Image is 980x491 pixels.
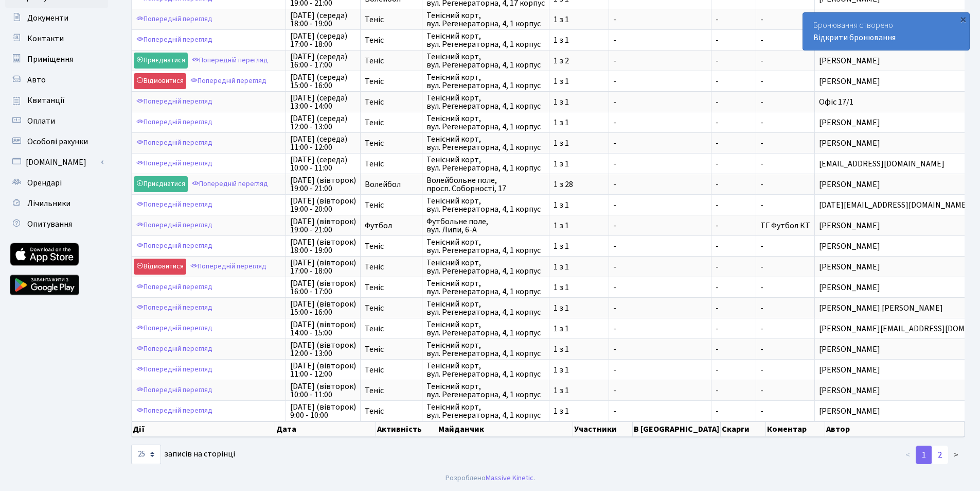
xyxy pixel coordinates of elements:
span: - [716,345,752,353]
span: 1 з 1 [554,36,604,44]
span: Тенісний корт, вул. Регенераторна, 4, 1 корпус [426,94,545,110]
span: Теніс [365,139,418,147]
span: - [716,139,752,147]
a: Оплати [5,111,108,131]
span: 1 з 1 [554,222,604,230]
span: Теніс [365,118,418,127]
span: [DATE] (середа) 15:00 - 16:00 [290,73,356,90]
span: - [716,15,752,24]
span: 1 з 1 [554,242,604,250]
a: Попередній перегляд [134,32,215,48]
a: Попередній перегляд [134,300,215,316]
span: [DATE] (вівторок) 11:00 - 12:00 [290,362,356,378]
span: 1 з 1 [554,366,604,374]
a: Попередній перегляд [134,114,215,130]
span: - [613,77,707,86]
span: - [716,222,752,230]
label: записів на сторінці [131,445,235,464]
th: Коментар [766,421,825,437]
span: Тенісний корт, вул. Регенераторна, 4, 1 корпус [426,238,545,255]
span: - [716,98,752,106]
span: Теніс [365,77,418,86]
span: 1 з 1 [554,325,604,333]
a: Попередній перегляд [189,53,271,69]
span: - [760,261,763,273]
span: [DATE] (вівторок) 18:00 - 19:00 [290,238,356,255]
span: Теніс [365,325,418,333]
span: Волейбол [365,180,418,189]
span: - [716,57,752,65]
span: Тенісний корт, вул. Регенераторна, 4, 1 корпус [426,135,545,151]
a: Попередній перегляд [134,197,215,213]
span: [DATE] (вівторок) 19:00 - 21:00 [290,217,356,234]
span: 1 з 1 [554,201,604,209]
span: Особові рахунки [27,136,88,147]
span: - [716,325,752,333]
span: Теніс [365,304,418,312]
span: Орендарі [27,177,62,189]
span: Теніс [365,283,418,292]
a: Документи [5,8,108,28]
a: Попередній перегляд [134,320,215,336]
span: - [760,96,763,108]
a: Massive Kinetic [486,472,533,483]
span: - [613,222,707,230]
span: Теніс [365,366,418,374]
span: Теніс [365,386,418,395]
span: Тенісний корт, вул. Регенераторна, 4, 1 корпус [426,362,545,378]
span: [DATE] (середа) 11:00 - 12:00 [290,135,356,151]
span: - [760,323,763,334]
span: [DATE] (вівторок) 9:00 - 10:00 [290,403,356,419]
span: [DATE] (середа) 12:00 - 13:00 [290,114,356,131]
span: 1 з 1 [554,263,604,271]
span: [DATE] (вівторок) 16:00 - 17:00 [290,279,356,296]
span: - [613,139,707,147]
span: 1 з 1 [554,304,604,312]
span: 1 з 1 [554,160,604,168]
th: Автор [825,421,965,437]
span: [DATE] (середа) 17:00 - 18:00 [290,32,356,48]
span: Тенісний корт, вул. Регенераторна, 4, 1 корпус [426,73,545,90]
a: Попередній перегляд [134,382,215,398]
div: × [958,14,968,24]
span: - [613,386,707,395]
span: - [716,366,752,374]
a: Відмовитися [134,259,186,275]
span: Тенісний корт, вул. Регенераторна, 4, 1 корпус [426,300,545,316]
a: Попередній перегляд [134,279,215,295]
span: - [613,98,707,106]
span: Теніс [365,407,418,415]
span: Тенісний корт, вул. Регенераторна, 4, 1 корпус [426,11,545,28]
span: - [760,35,763,46]
span: Тенісний корт, вул. Регенераторна, 4, 1 корпус [426,341,545,358]
span: - [760,241,763,252]
a: Попередній перегляд [188,259,269,275]
span: Контакти [27,33,64,44]
span: Опитування [27,218,72,230]
span: Теніс [365,201,418,209]
a: Лічильники [5,193,108,214]
span: Лічильники [27,198,70,209]
span: - [613,180,707,189]
span: 1 з 1 [554,77,604,86]
a: Опитування [5,214,108,234]
span: Тенісний корт, вул. Регенераторна, 4, 1 корпус [426,32,545,48]
span: Теніс [365,57,418,65]
span: Теніс [365,15,418,24]
th: В [GEOGRAPHIC_DATA] [633,421,721,437]
a: Попередній перегляд [134,156,215,172]
span: 1 з 28 [554,180,604,189]
span: - [613,263,707,271]
span: - [760,199,763,211]
a: Попередній перегляд [134,362,215,378]
span: - [613,15,707,24]
th: Скарги [721,421,766,437]
span: Теніс [365,36,418,44]
span: 1 з 1 [554,98,604,106]
th: Дата [275,421,376,437]
span: - [716,386,752,395]
span: Тенісний корт, вул. Регенераторна, 4, 1 корпус [426,197,545,213]
span: - [613,57,707,65]
span: Тенісний корт, вул. Регенераторна, 4, 1 корпус [426,279,545,296]
span: Документи [27,12,68,24]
